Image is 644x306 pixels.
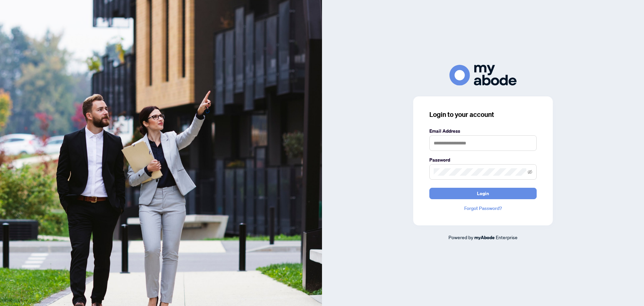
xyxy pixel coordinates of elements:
[429,156,537,164] label: Password
[429,205,537,212] a: Forgot Password?
[496,234,518,240] span: Enterprise
[449,65,517,85] img: ma-logo
[448,234,473,240] span: Powered by
[429,127,537,135] label: Email Address
[474,234,495,241] a: myAbode
[477,188,489,199] span: Login
[429,110,537,119] h3: Login to your account
[528,170,532,174] span: eye-invisible
[429,188,537,199] button: Login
